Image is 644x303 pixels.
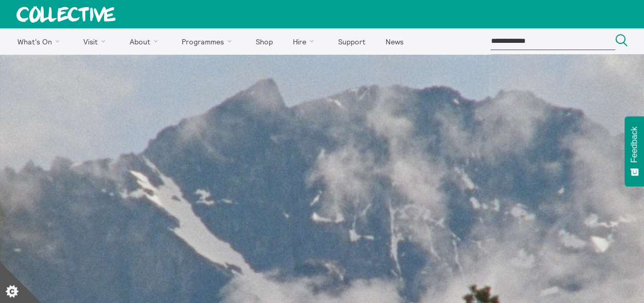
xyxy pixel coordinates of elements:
[247,28,282,54] a: Shop
[173,28,245,54] a: Programmes
[75,28,119,54] a: Visit
[376,28,412,54] a: News
[624,116,644,186] button: Feedback - Show survey
[8,28,73,54] a: What's On
[120,28,171,54] a: About
[284,28,327,54] a: Hire
[630,126,639,163] span: Feedback
[329,28,374,54] a: Support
